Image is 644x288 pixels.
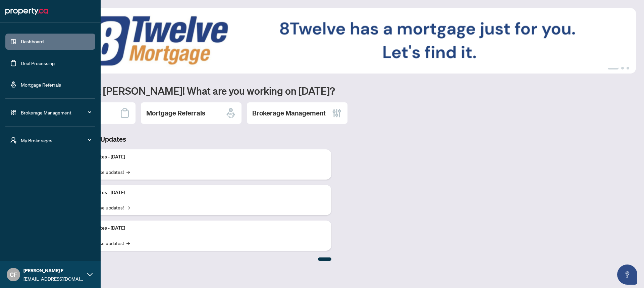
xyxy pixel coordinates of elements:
[608,67,619,69] button: 1
[35,84,636,97] h1: Welcome back [PERSON_NAME]! What are you working on [DATE]?
[23,267,84,274] span: [PERSON_NAME] F
[70,225,326,232] p: Platform Updates - [DATE]
[126,168,130,176] span: →
[21,82,61,88] a: Mortgage Referrals
[10,270,17,279] span: CF
[21,60,55,66] a: Deal Processing
[252,108,326,118] h2: Brokerage Management
[126,204,130,211] span: →
[146,108,205,118] h2: Mortgage Referrals
[5,6,48,17] img: logo
[70,153,326,161] p: Platform Updates - [DATE]
[10,137,17,144] span: user-switch
[21,39,44,45] a: Dashboard
[21,109,91,116] span: Brokerage Management
[35,8,636,74] img: Slide 0
[23,275,84,282] span: [EMAIL_ADDRESS][DOMAIN_NAME]
[627,67,629,69] button: 3
[70,189,326,196] p: Platform Updates - [DATE]
[35,135,331,144] h3: Brokerage & Industry Updates
[617,265,637,285] button: Open asap
[21,137,91,144] span: My Brokerages
[126,239,130,247] span: →
[621,67,624,69] button: 2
